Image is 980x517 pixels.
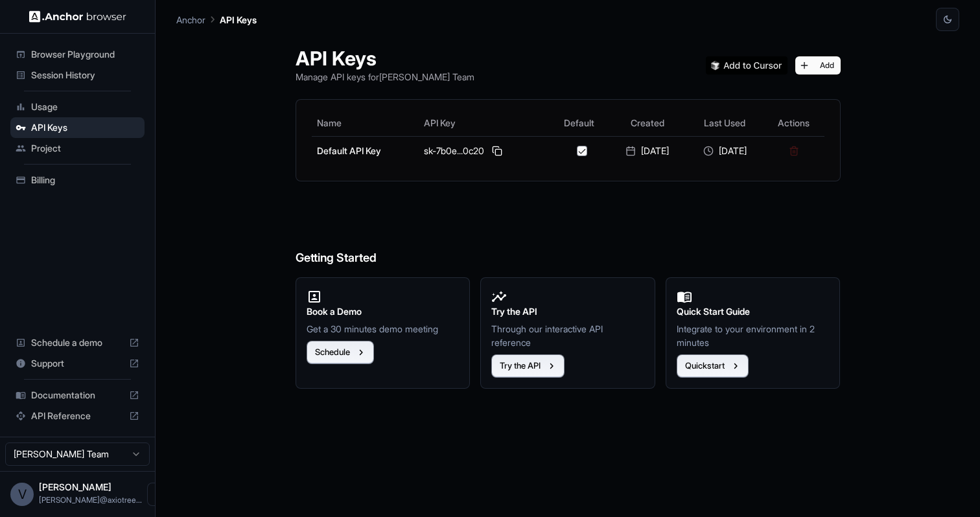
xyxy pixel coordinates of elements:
[10,97,145,117] div: Usage
[677,354,749,378] button: Quickstart
[39,495,142,505] span: vipin@axiotree.com
[31,142,139,155] span: Project
[31,48,139,61] span: Browser Playground
[10,385,145,406] div: Documentation
[31,69,139,82] span: Session History
[312,110,419,136] th: Name
[10,117,145,138] div: API Keys
[31,409,124,422] span: API Reference
[10,44,145,65] div: Browser Playground
[10,65,145,86] div: Session History
[31,357,124,370] span: Support
[609,110,686,136] th: Created
[147,483,170,506] button: Open menu
[764,110,824,136] th: Actions
[296,70,474,84] p: Manage API keys for [PERSON_NAME] Team
[307,322,460,336] p: Get a 30 minutes demo meeting
[550,110,609,136] th: Default
[296,47,474,70] h1: API Keys
[795,56,841,75] button: Add
[31,121,139,134] span: API Keys
[491,322,644,349] p: Through our interactive API reference
[307,304,460,319] h2: Book a Demo
[176,13,205,27] p: Anchor
[10,483,34,506] div: V
[489,143,505,159] button: Copy API key
[10,138,145,159] div: Project
[692,144,758,157] div: [DATE]
[220,13,257,27] p: API Keys
[686,110,764,136] th: Last Used
[614,144,681,157] div: [DATE]
[424,143,545,159] div: sk-7b0e...0c20
[491,354,565,378] button: Try the API
[176,12,257,27] nav: breadcrumb
[39,481,111,492] span: Vipin Tanna
[706,56,787,75] img: Add anchorbrowser MCP server to Cursor
[29,10,126,23] img: Anchor Logo
[419,110,550,136] th: API Key
[677,304,830,319] h2: Quick Start Guide
[31,336,124,349] span: Schedule a demo
[10,332,145,353] div: Schedule a demo
[307,341,374,364] button: Schedule
[10,353,145,374] div: Support
[677,322,830,349] p: Integrate to your environment in 2 minutes
[296,197,841,268] h6: Getting Started
[491,304,644,319] h2: Try the API
[31,389,124,402] span: Documentation
[31,174,139,187] span: Billing
[31,100,139,113] span: Usage
[312,136,419,165] td: Default API Key
[10,406,145,426] div: API Reference
[10,170,145,190] div: Billing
